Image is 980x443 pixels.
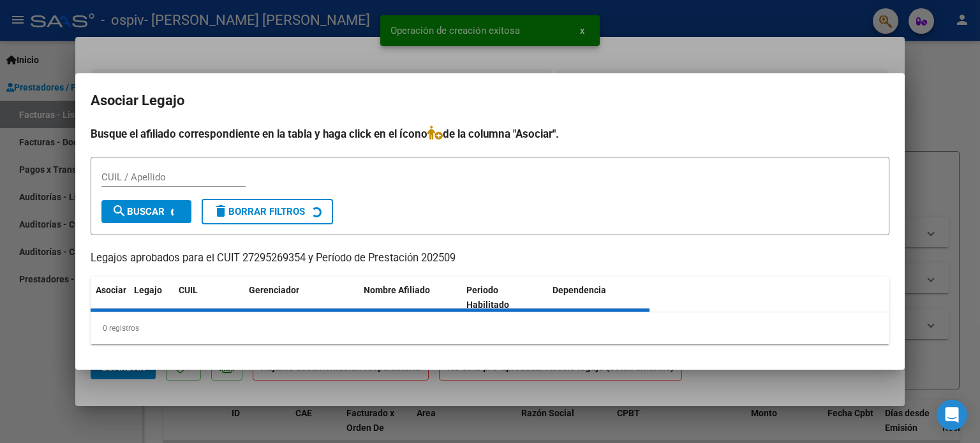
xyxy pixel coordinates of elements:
span: Gerenciador [249,285,299,295]
mat-icon: delete [213,203,228,219]
mat-icon: search [112,203,127,219]
span: Dependencia [553,285,606,295]
span: Buscar [112,206,165,217]
div: Open Intercom Messenger [937,400,967,430]
span: Nombre Afiliado [364,285,430,295]
span: Legajo [134,285,162,295]
datatable-header-cell: Legajo [129,277,174,319]
span: Borrar Filtros [213,206,305,217]
span: Periodo Habilitado [466,285,509,310]
datatable-header-cell: CUIL [174,277,244,319]
h4: Busque el afiliado correspondiente en la tabla y haga click en el ícono de la columna "Asociar". [91,126,889,142]
datatable-header-cell: Gerenciador [244,277,359,319]
span: Asociar [96,285,126,295]
datatable-header-cell: Dependencia [547,277,650,319]
datatable-header-cell: Periodo Habilitado [461,277,547,319]
div: 0 registros [91,312,889,344]
p: Legajos aprobados para el CUIT 27295269354 y Período de Prestación 202509 [91,251,889,266]
datatable-header-cell: Nombre Afiliado [359,277,461,319]
datatable-header-cell: Asociar [91,277,129,319]
button: Borrar Filtros [202,199,333,224]
button: Buscar [101,200,191,223]
h2: Asociar Legajo [91,89,889,113]
span: CUIL [179,285,198,295]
